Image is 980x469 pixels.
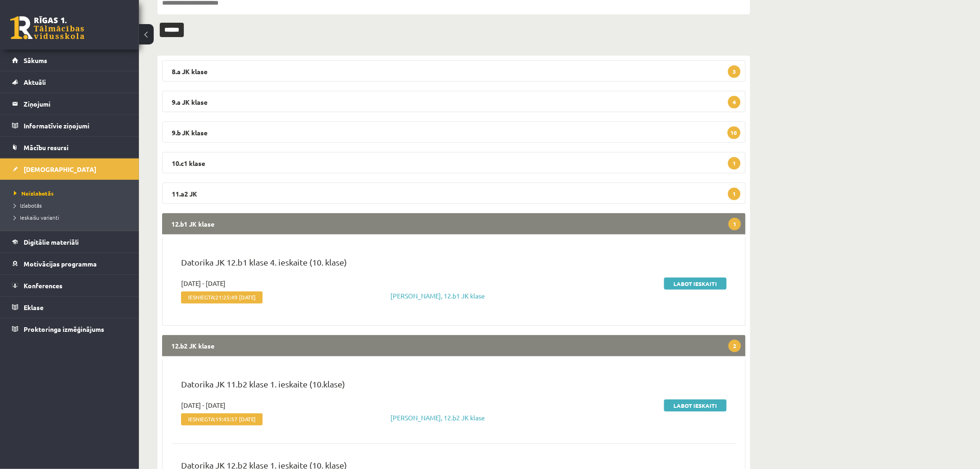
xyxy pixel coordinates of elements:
[24,143,69,152] span: Mācību resursi
[181,400,226,410] span: [DATE] - [DATE]
[24,78,46,86] span: Aktuāli
[12,71,127,93] a: Aktuāli
[729,218,741,230] span: 1
[14,214,59,221] span: Ieskaišu varianti
[181,413,263,425] span: Iesniegta:
[664,278,727,290] a: Labot ieskaiti
[12,253,127,274] a: Motivācijas programma
[24,93,127,114] legend: Ziņojumi
[14,213,130,222] a: Ieskaišu varianti
[24,260,97,268] span: Motivācijas programma
[12,137,127,158] a: Mācību resursi
[12,297,127,318] a: Eklase
[728,157,741,170] span: 1
[24,325,104,333] span: Proktoringa izmēģinājums
[391,292,485,300] a: [PERSON_NAME], 12.b1 JK klase
[728,96,741,108] span: 4
[729,340,741,352] span: 2
[181,256,727,273] p: Datorika JK 12.b1 klase 4. ieskaite (10. klase)
[14,190,54,197] span: Neizlabotās
[162,60,746,82] legend: 8.a JK klase
[14,202,42,209] span: Izlabotās
[181,292,263,304] span: Iesniegta:
[12,50,127,71] a: Sākums
[24,303,44,311] span: Eklase
[12,231,127,253] a: Digitālie materiāli
[162,121,746,143] legend: 9.b JK klase
[10,16,84,39] a: Rīgas 1. Tālmācības vidusskola
[24,238,79,246] span: Digitālie materiāli
[162,213,746,234] legend: 12.b1 JK klase
[728,127,741,139] span: 10
[162,91,746,112] legend: 9.a JK klase
[162,183,746,204] legend: 11.a2 JK
[14,189,130,197] a: Neizlabotās
[14,201,130,209] a: Izlabotās
[12,115,127,136] a: Informatīvie ziņojumi
[728,188,741,200] span: 1
[24,165,96,173] span: [DEMOGRAPHIC_DATA]
[12,158,127,180] a: [DEMOGRAPHIC_DATA]
[12,93,127,114] a: Ziņojumi
[162,335,746,356] legend: 12.b2 JK klase
[181,378,727,395] p: Datorika JK 11.b2 klase 1. ieskaite (10.klase)
[12,275,127,296] a: Konferences
[728,65,741,78] span: 3
[181,279,226,288] span: [DATE] - [DATE]
[215,416,256,422] span: 19:45:57 [DATE]
[24,115,127,136] legend: Informatīvie ziņojumi
[215,294,256,300] span: 21:25:49 [DATE]
[664,399,727,412] a: Labot ieskaiti
[391,413,485,422] a: [PERSON_NAME], 12.b2 JK klase
[12,318,127,340] a: Proktoringa izmēģinājums
[162,152,746,173] legend: 10.c1 klase
[24,281,63,290] span: Konferences
[24,56,47,64] span: Sākums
